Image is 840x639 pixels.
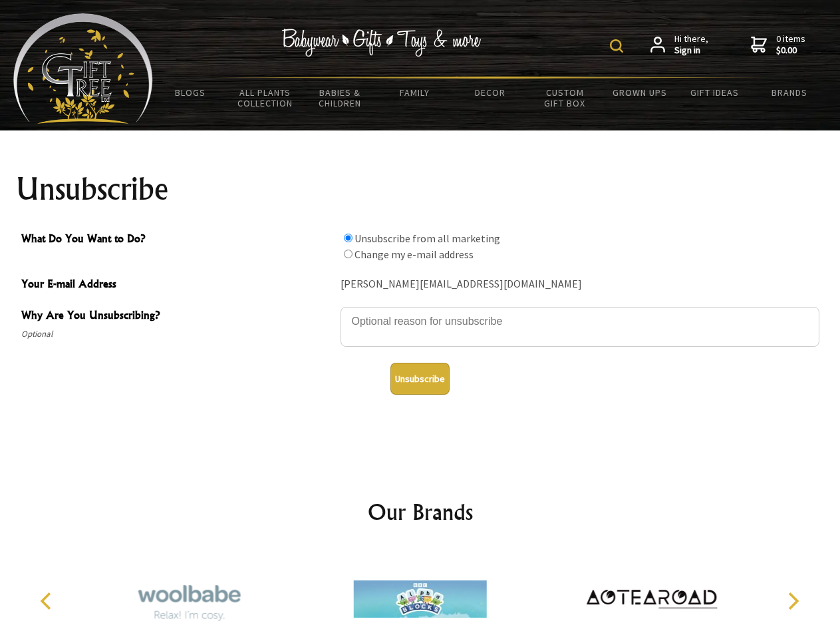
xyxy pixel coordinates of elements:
input: What Do You Want to Do? [344,234,352,242]
img: Babyware - Gifts - Toys and more... [13,13,153,124]
img: product search [610,39,623,53]
a: BLOGS [153,79,228,106]
textarea: Why Are You Unsubscribing? [341,307,819,347]
a: Babies & Children [303,79,378,117]
a: Gift Ideas [677,79,752,106]
h2: Our Brands [27,496,814,528]
button: Unsubscribe [390,363,450,395]
div: [PERSON_NAME][EMAIL_ADDRESS][DOMAIN_NAME] [341,274,819,295]
button: Previous [33,586,63,616]
label: Change my e-mail address [354,248,474,261]
input: What Do You Want to Do? [344,250,352,258]
span: 0 items [776,33,805,57]
a: Family [378,79,453,106]
h1: Unsubscribe [16,173,825,205]
a: Custom Gift Box [527,79,603,117]
strong: $0.00 [776,45,805,57]
a: All Plants Collection [228,79,303,117]
button: Next [778,586,807,616]
span: What Do You Want to Do? [21,230,334,250]
label: Unsubscribe from all marketing [354,232,500,245]
span: Why Are You Unsubscribing? [21,307,334,326]
strong: Sign in [674,45,708,57]
a: Hi there,Sign in [650,33,708,57]
img: Babywear - Gifts - Toys & more [282,29,482,57]
span: Your E-mail Address [21,276,334,295]
a: 0 items$0.00 [751,33,805,57]
a: Brands [752,79,827,106]
span: Hi there, [674,33,708,57]
a: Grown Ups [602,79,677,106]
a: Decor [452,79,527,106]
span: Optional [21,326,334,342]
